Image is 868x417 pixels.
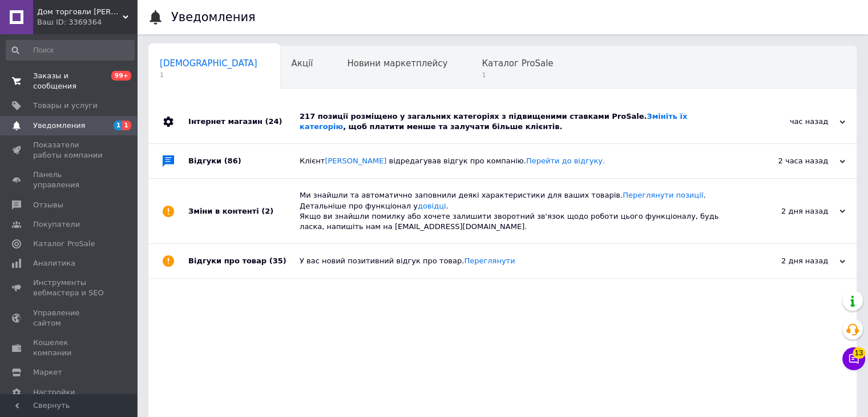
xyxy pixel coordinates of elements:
[300,190,731,232] div: Ми знайшли та автоматично заповнили деякі характеристики для ваших товарів. . Детальніше про функ...
[731,206,845,216] div: 2 дня назад
[389,157,605,165] span: відредагував відгук про компанію.
[33,71,106,91] span: Заказы и сообщения
[731,117,845,127] div: час назад
[171,10,256,24] h1: Уведомления
[526,157,605,165] a: Перейти до відгуку.
[37,17,137,27] div: Ваш ID: 3369364
[731,256,845,266] div: 2 дня назад
[265,117,282,126] span: (24)
[33,308,106,328] span: Управление сайтом
[300,111,731,132] div: 217 позиції розміщено у загальних категоріях з підвищеними ставками ProSale. , щоб платити менше ...
[853,344,865,355] span: 13
[464,256,515,265] a: Переглянути
[482,58,553,69] span: Каталог ProSale
[188,100,300,143] div: Інтернет магазин
[269,256,286,265] span: (35)
[188,179,300,243] div: Зміни в контенті
[160,58,257,69] span: [DEMOGRAPHIC_DATA]
[33,121,85,131] span: Уведомления
[482,71,553,79] span: 1
[842,347,865,370] button: Чат с покупателем13
[33,200,63,210] span: Отзывы
[325,157,386,165] a: [PERSON_NAME]
[188,144,300,178] div: Відгуки
[300,157,605,165] span: Клієнт
[731,156,845,166] div: 2 часа назад
[33,219,80,230] span: Покупатели
[261,207,273,215] span: (2)
[33,278,106,298] span: Инструменты вебмастера и SEO
[623,191,703,199] a: Переглянути позиції
[114,121,123,130] span: 1
[33,338,106,358] span: Кошелек компании
[33,101,98,111] span: Товары и услуги
[33,239,95,249] span: Каталог ProSale
[160,71,257,79] span: 1
[292,58,313,69] span: Акції
[188,244,300,278] div: Відгуки про товар
[33,140,106,161] span: Показатели работы компании
[418,202,446,210] a: довідці
[224,157,241,165] span: (86)
[33,258,75,268] span: Аналитика
[37,7,123,17] span: Дом торговли Feller
[347,58,447,69] span: Новини маркетплейсу
[33,367,62,378] span: Маркет
[6,40,135,61] input: Поиск
[300,256,731,266] div: У вас новий позитивний відгук про товар.
[122,121,131,130] span: 1
[111,71,131,81] span: 99+
[33,170,106,190] span: Панель управления
[33,387,75,398] span: Настройки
